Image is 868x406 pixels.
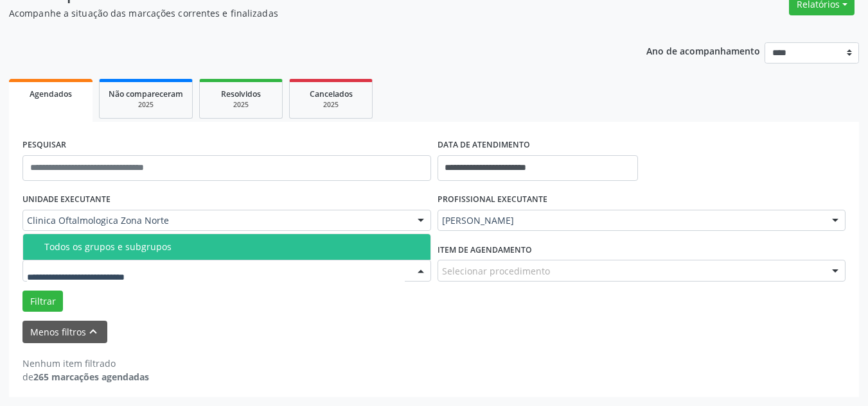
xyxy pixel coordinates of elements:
[221,89,261,99] span: Resolvidos
[438,240,532,260] label: Item de agendamento
[442,214,820,227] span: [PERSON_NAME]
[86,325,100,339] i: keyboard_arrow_up
[109,100,183,110] div: 2025
[22,135,66,155] label: PESQUISAR
[44,242,423,252] div: Todos os grupos e subgrupos
[33,371,149,383] strong: 265 marcações agendadas
[310,89,353,99] span: Cancelados
[646,42,760,58] p: Ano de acompanhamento
[22,370,149,384] div: de
[22,190,111,210] label: UNIDADE EXECUTANTE
[22,321,107,343] button: Menos filtroskeyboard_arrow_up
[9,6,604,20] p: Acompanhe a situação das marcações correntes e finalizadas
[438,135,530,155] label: DATA DE ATENDIMENTO
[438,190,547,210] label: PROFISSIONAL EXECUTANTE
[442,264,550,278] span: Selecionar procedimento
[209,100,273,110] div: 2025
[299,100,363,110] div: 2025
[27,214,405,227] span: Clinica Oftalmologica Zona Norte
[22,291,63,312] button: Filtrar
[109,89,183,99] span: Não compareceram
[30,89,72,99] span: Agendados
[22,357,149,370] div: Nenhum item filtrado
